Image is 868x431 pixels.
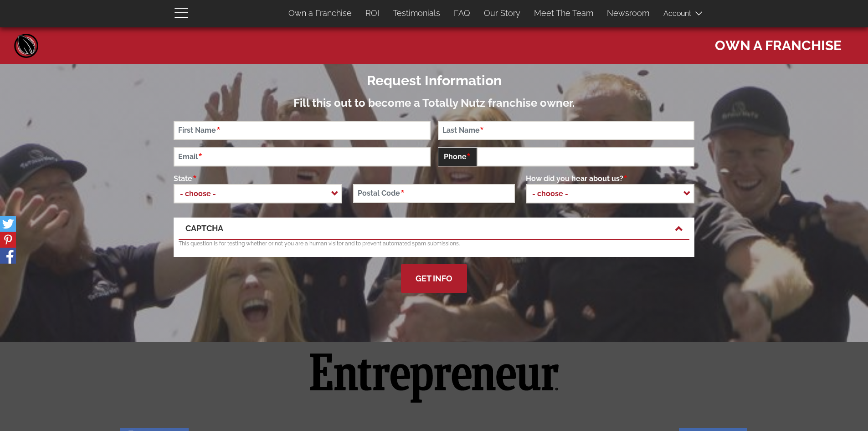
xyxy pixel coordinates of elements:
[185,223,683,234] a: CAPTCHA
[303,328,565,428] img: Entrepreneur Magazine Logo
[600,4,656,23] a: Newsroom
[386,4,447,23] a: Testimonials
[715,32,842,55] span: Own a Franchise
[174,174,197,183] span: State
[174,73,694,88] h2: Request Information
[282,4,359,23] a: Own a Franchise
[353,184,514,203] input: Postal Code
[179,240,689,248] p: This question is for testing whether or not you are a human visitor and to prevent automated spam...
[401,264,467,293] button: Get Info
[527,4,600,23] a: Meet The Team
[13,32,40,59] a: Home
[438,121,695,140] input: Last Name
[174,121,431,140] input: First Name
[438,147,477,166] span: Phone
[359,4,386,23] a: ROI
[526,174,628,183] span: How did you hear about us?
[174,97,694,109] h3: Fill this out to become a Totally Nutz franchise owner.
[477,4,527,23] a: Our Story
[447,4,477,23] a: FAQ
[174,147,431,166] input: Email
